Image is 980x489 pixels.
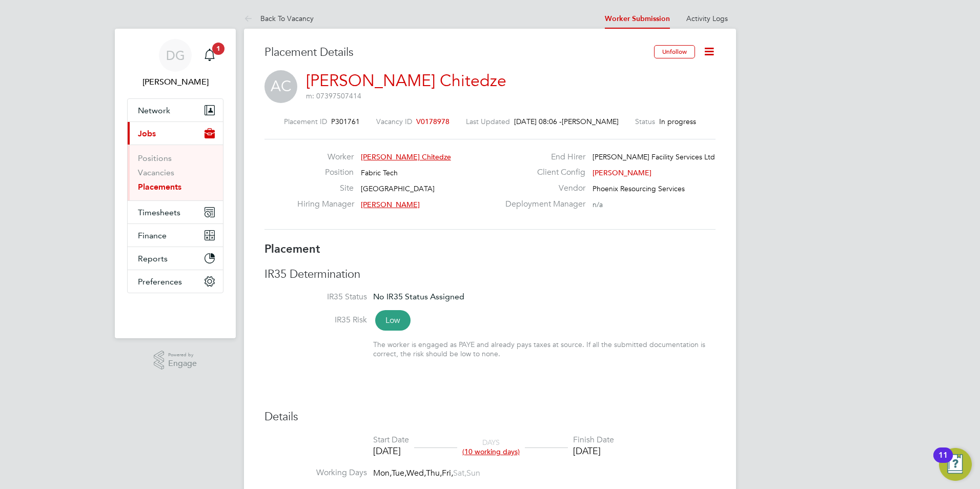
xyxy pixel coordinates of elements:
span: m: 07397507414 [306,91,361,100]
span: [DATE] 08:06 - [514,117,562,126]
span: No IR35 Status Assigned [373,292,464,301]
a: 1 [199,39,220,72]
label: Working Days [264,467,367,478]
label: Client Config [499,167,585,178]
div: [DATE] [373,445,409,457]
span: 1 [212,43,224,55]
span: Thu, [426,468,442,478]
span: Engage [168,359,197,368]
span: Sat, [453,468,466,478]
span: AC [264,70,297,103]
span: Sun [466,468,480,478]
span: Jobs [138,129,156,138]
nav: Main navigation [115,29,236,338]
span: Wed, [406,468,426,478]
span: Network [138,106,170,115]
span: (10 working days) [462,447,520,456]
div: The worker is engaged as PAYE and already pays taxes at source. If all the submitted documentatio... [373,340,716,358]
span: Preferences [138,277,182,287]
span: Fabric Tech [361,168,398,177]
a: [PERSON_NAME] Chitedze [306,71,506,91]
span: [PERSON_NAME] Facility Services Ltd [593,152,715,161]
h3: Details [264,410,716,424]
span: [PERSON_NAME] [593,168,651,177]
span: V0178978 [416,117,450,126]
button: Finance [128,224,223,247]
span: Mon, [373,468,392,478]
span: Phoenix Resourcing Services [593,184,685,193]
span: Finance [138,231,167,240]
span: [PERSON_NAME] [562,117,619,126]
span: Powered by [168,351,197,359]
div: 11 [938,455,948,468]
span: [PERSON_NAME] Chitedze [361,152,451,161]
a: Positions [138,153,172,163]
label: End Hirer [499,152,585,162]
div: Start Date [373,435,409,445]
button: Preferences [128,270,223,293]
a: Powered byEngage [154,351,197,370]
span: Reports [138,254,168,263]
span: Timesheets [138,208,180,217]
button: Network [128,99,223,121]
h3: IR35 Determination [264,267,716,282]
span: Low [375,310,411,331]
label: Status [635,117,655,126]
button: Timesheets [128,201,223,223]
label: Position [297,167,354,178]
label: Worker [297,152,354,162]
span: [PERSON_NAME] [361,200,420,209]
button: Jobs [128,122,223,145]
span: DG [166,49,185,62]
button: Unfollow [654,45,695,58]
span: [GEOGRAPHIC_DATA] [361,184,435,193]
a: Go to home page [127,303,223,320]
span: In progress [659,117,696,126]
div: Jobs [128,145,223,200]
img: fastbook-logo-retina.png [128,303,223,320]
span: n/a [593,200,603,209]
a: Activity Logs [686,14,728,23]
div: [DATE] [573,445,614,457]
label: IR35 Status [264,292,367,302]
div: Finish Date [573,435,614,445]
label: Hiring Manager [297,199,354,210]
h3: Placement Details [264,45,646,60]
a: Placements [138,182,181,192]
label: Site [297,183,354,194]
a: Worker Submission [605,14,670,23]
label: Last Updated [466,117,510,126]
a: Vacancies [138,168,174,177]
span: P301761 [331,117,360,126]
label: Vacancy ID [376,117,412,126]
div: DAYS [457,438,525,456]
a: DG[PERSON_NAME] [127,39,223,88]
span: Tue, [392,468,406,478]
label: Deployment Manager [499,199,585,210]
label: Placement ID [284,117,327,126]
label: IR35 Risk [264,315,367,325]
button: Reports [128,247,223,270]
b: Placement [264,242,320,256]
span: Fri, [442,468,453,478]
button: Open Resource Center, 11 new notifications [939,448,972,481]
a: Back To Vacancy [244,14,314,23]
label: Vendor [499,183,585,194]
span: Daniel Gwynn [127,76,223,88]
